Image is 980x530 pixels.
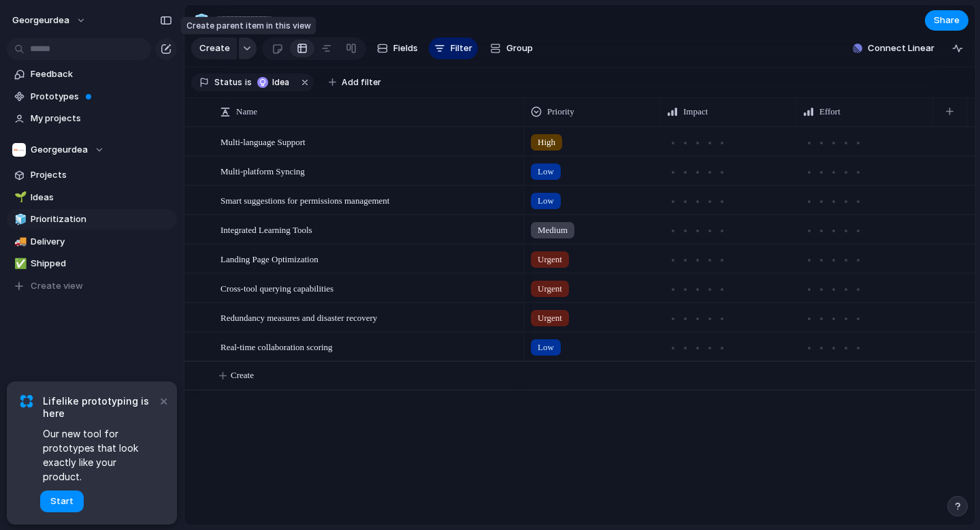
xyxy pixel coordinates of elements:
span: Effort [819,105,840,119]
span: Priority [547,105,574,119]
a: ✅Shipped [7,253,177,274]
span: Projects [31,168,172,182]
span: High [538,136,555,149]
button: Idea [253,75,296,90]
span: Redundancy measures and disaster recovery [220,309,377,325]
button: Connect Linear [847,38,940,59]
span: Prioritization [31,213,172,226]
span: Our new tool for prototypes that look exactly like your product. [43,426,157,484]
span: Filter [451,42,472,55]
span: Add filter [342,76,381,89]
span: Smart suggestions for permissions management [220,192,389,208]
span: Medium [538,223,568,237]
span: Integrated Learning Tools [220,221,312,237]
span: Status [214,76,242,89]
div: ✅ [14,256,24,272]
button: is [242,75,255,90]
div: Create parent item in this view [181,17,316,35]
button: Georgeurdea [7,140,177,160]
button: ✅ [12,257,26,270]
button: Add filter [321,73,389,92]
span: Share [934,14,960,27]
span: Name [236,105,257,119]
button: 🚚 [12,235,26,249]
span: georgeurdea [12,14,69,27]
div: 🧊 [14,212,24,228]
span: Start [50,495,73,508]
button: 🧊 [12,213,26,226]
span: Lifelike prototyping is here [43,395,157,420]
span: Fields [393,42,418,55]
button: Group [483,37,540,59]
div: 🌱 [14,189,24,205]
span: Multi-platform Syncing [220,163,305,178]
span: Landing Page Optimization [220,251,318,266]
span: Create view [31,279,83,293]
span: Delivery [31,235,172,249]
span: Shipped [31,257,172,270]
span: Low [538,194,554,208]
a: My projects [7,108,177,129]
button: Fields [372,37,423,59]
button: 🌱 [12,191,26,204]
span: Georgeurdea [31,143,88,157]
button: Share [925,10,968,31]
span: Multi-language Support [220,134,306,149]
span: Connect Linear [868,42,934,55]
a: 🌱Ideas [7,187,177,208]
span: Ideas [31,191,172,204]
button: Filter [429,37,478,59]
span: Urgent [538,253,562,266]
span: is [245,76,252,89]
a: 🧊Prioritization [7,209,177,230]
a: Projects [7,165,177,185]
a: Feedback [7,64,177,84]
button: Dismiss [155,392,171,409]
div: 🚚 [14,234,24,249]
span: Create [199,42,230,55]
span: Idea [272,76,292,89]
button: Create view [7,276,177,296]
span: Real-time collaboration scoring [220,339,333,354]
span: Create [231,369,254,382]
span: Low [538,165,554,178]
span: Cross-tool querying capabilities [220,280,333,296]
span: Urgent [538,282,562,296]
span: Prototypes [31,90,172,104]
button: Start [40,490,84,512]
button: georgeurdea [6,10,93,31]
span: My projects [31,112,172,125]
span: Group [506,42,533,55]
a: Prototypes [7,87,177,107]
div: 🧊 [194,11,209,29]
button: 🧊 [191,10,212,31]
span: Urgent [538,311,562,325]
span: Impact [683,105,708,119]
span: Feedback [31,67,172,81]
a: 🚚Delivery [7,232,177,252]
span: Low [538,341,554,354]
button: Create [191,37,237,59]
